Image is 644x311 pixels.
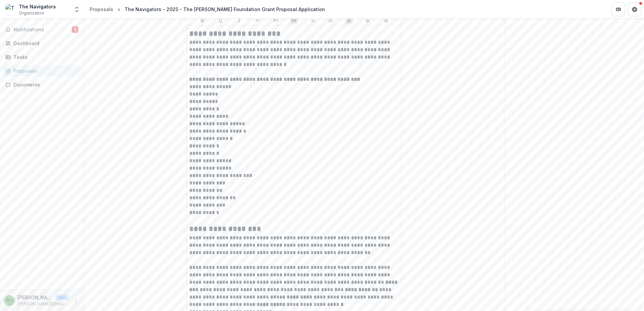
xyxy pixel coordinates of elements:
[3,24,81,35] button: Notifications2
[327,16,335,24] button: Ordered List
[19,10,44,16] span: Organization
[272,16,280,24] button: Heading 1
[13,27,72,33] span: Notifications
[125,6,325,13] div: The Navigators - 2025 - The [PERSON_NAME] Foundation Grant Proposal Application
[13,67,76,74] div: Proposals
[13,54,76,61] div: Tasks
[3,51,81,63] a: Tasks
[72,26,78,33] span: 2
[309,16,317,24] button: Bullet List
[235,16,243,24] button: Italicize
[90,6,113,13] div: Proposals
[382,16,390,24] button: Align Right
[363,16,372,24] button: Align Center
[5,4,16,15] img: The Navigators
[253,16,261,24] button: Strike
[3,79,81,90] a: Documents
[217,16,225,24] button: Underline
[55,295,69,301] p: User
[290,16,298,24] button: Heading 2
[3,65,81,76] a: Proposals
[87,4,116,14] a: Proposals
[13,81,76,88] div: Documents
[18,294,53,301] p: [PERSON_NAME]
[87,4,328,14] nav: breadcrumb
[72,3,82,16] button: Open entity switcher
[628,3,641,16] button: Get Help
[345,16,353,24] button: Align Left
[18,301,69,307] p: [PERSON_NAME][EMAIL_ADDRESS][PERSON_NAME][DOMAIN_NAME]
[3,38,81,49] a: Dashboard
[72,297,80,305] button: More
[19,3,56,10] div: The Navigators
[13,40,76,47] div: Dashboard
[612,3,625,16] button: Partners
[7,298,12,303] div: Brad Cummins
[198,16,206,24] button: Bold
